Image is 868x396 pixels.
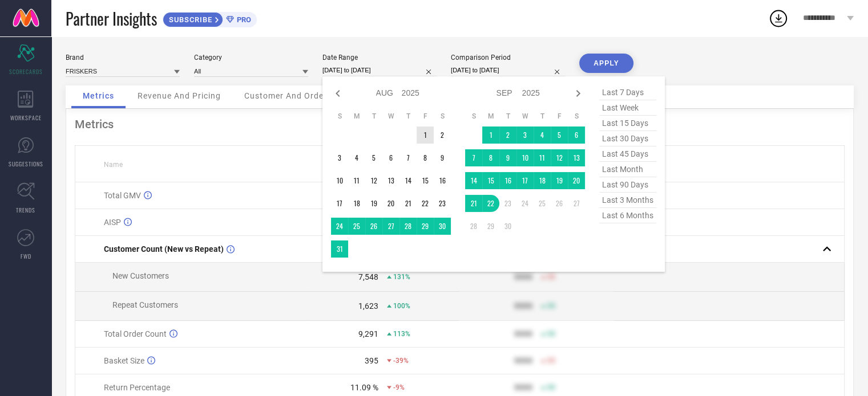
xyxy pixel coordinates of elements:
td: Sat Sep 20 2025 [568,172,585,189]
span: 113% [393,330,410,338]
span: Customer Count (New vs Repeat) [104,244,224,254]
td: Tue Sep 02 2025 [499,126,516,144]
span: New Customers [112,271,169,280]
td: Tue Sep 23 2025 [499,195,516,212]
span: Partner Insights [66,7,157,30]
th: Friday [551,112,568,121]
td: Thu Aug 21 2025 [399,195,417,212]
td: Wed Sep 03 2025 [516,126,534,144]
td: Tue Aug 12 2025 [365,172,382,189]
div: 9999 [514,383,532,392]
span: last week [599,100,656,116]
td: Mon Aug 18 2025 [348,195,365,212]
td: Fri Sep 26 2025 [551,195,568,212]
span: Total Order Count [104,329,167,338]
span: -9% [393,383,405,391]
span: AISP [104,218,121,227]
span: last 6 months [599,208,656,223]
td: Thu Sep 25 2025 [534,195,551,212]
td: Fri Sep 05 2025 [551,126,568,144]
td: Fri Aug 22 2025 [417,195,434,212]
td: Tue Sep 16 2025 [499,172,516,189]
a: SUBSCRIBEPRO [163,9,257,27]
div: 1,623 [358,301,378,311]
button: APPLY [579,54,633,73]
div: 9,291 [358,329,378,338]
th: Sunday [331,112,348,121]
td: Sat Aug 16 2025 [434,172,451,189]
td: Fri Aug 15 2025 [417,172,434,189]
th: Thursday [399,112,417,121]
span: last 7 days [599,85,656,100]
td: Mon Sep 01 2025 [482,126,499,144]
div: 9999 [514,272,532,281]
td: Mon Sep 29 2025 [482,218,499,235]
td: Mon Aug 11 2025 [348,172,365,189]
th: Saturday [568,112,585,121]
td: Mon Aug 25 2025 [348,218,365,235]
div: Next month [571,87,585,100]
span: Revenue And Pricing [138,91,221,100]
div: Category [194,54,308,62]
div: 7,548 [358,272,378,281]
span: last 90 days [599,177,656,193]
td: Fri Sep 12 2025 [551,149,568,166]
span: Basket Size [104,356,144,365]
td: Tue Aug 26 2025 [365,218,382,235]
th: Tuesday [499,112,516,121]
span: FWD [21,252,31,260]
td: Wed Sep 17 2025 [516,172,534,189]
td: Sat Sep 06 2025 [568,126,585,144]
td: Thu Aug 14 2025 [399,172,417,189]
td: Mon Sep 22 2025 [482,195,499,212]
input: Select date range [322,64,437,76]
span: Metrics [83,91,114,100]
th: Wednesday [516,112,534,121]
div: Comparison Period [451,54,565,62]
th: Friday [417,112,434,121]
td: Sat Aug 30 2025 [434,218,451,235]
span: PRO [234,15,251,24]
td: Wed Aug 13 2025 [382,172,399,189]
td: Wed Sep 10 2025 [516,149,534,166]
td: Sat Aug 09 2025 [434,149,451,166]
span: Repeat Customers [112,300,178,309]
span: 50 [547,357,555,365]
td: Fri Aug 29 2025 [417,218,434,235]
span: Customer And Orders [244,91,332,100]
th: Thursday [534,112,551,121]
td: Sat Aug 02 2025 [434,126,451,144]
td: Fri Aug 01 2025 [417,126,434,144]
td: Tue Sep 30 2025 [499,218,516,235]
div: 9999 [514,301,532,311]
div: 395 [365,356,378,365]
th: Saturday [434,112,451,121]
td: Mon Sep 15 2025 [482,172,499,189]
span: last 45 days [599,146,656,162]
td: Wed Aug 06 2025 [382,149,399,166]
span: TRENDS [16,206,35,214]
span: SCORECARDS [9,67,43,76]
td: Sun Sep 14 2025 [465,172,482,189]
span: SUGGESTIONS [9,160,43,168]
td: Thu Aug 07 2025 [399,149,417,166]
div: Open download list [768,8,789,28]
td: Sun Aug 31 2025 [331,240,348,258]
span: 50 [547,383,555,391]
input: Select comparison period [451,64,565,76]
td: Mon Sep 08 2025 [482,149,499,166]
td: Thu Sep 11 2025 [534,149,551,166]
td: Sun Sep 21 2025 [465,195,482,212]
div: 9999 [514,356,532,365]
td: Thu Sep 18 2025 [534,172,551,189]
span: Name [104,161,123,169]
span: 50 [547,302,555,310]
td: Tue Sep 09 2025 [499,149,516,166]
span: Total GMV [104,191,141,200]
span: -39% [393,357,409,365]
div: 11.09 % [350,383,378,392]
span: last 3 months [599,193,656,208]
td: Tue Aug 05 2025 [365,149,382,166]
th: Monday [482,112,499,121]
div: Metrics [75,117,845,131]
